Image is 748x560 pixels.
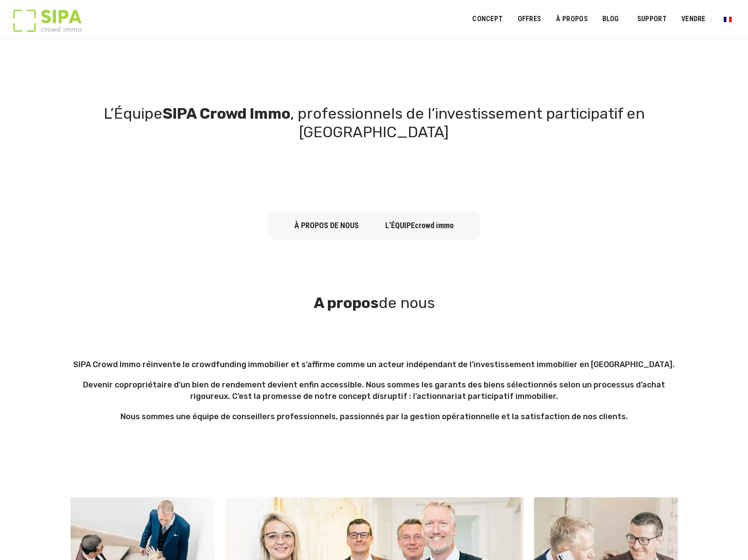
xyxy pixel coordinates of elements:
img: Logo [13,10,82,32]
a: à propos de nous [294,221,359,230]
p: Devenir copropriétaire d’un bien de rendement devient enfin accessible. Nous sommes les garants d... [71,379,678,402]
p: SIPA Crowd Immo réinvente le crowdfunding immobilier et s’affirme comme un acteur indépendant de ... [71,359,678,370]
a: L’équipecrowd immo [385,221,454,230]
strong: SIPA Crowd Immo [162,105,290,123]
nav: Menu principal [472,8,735,30]
a: À PROPOS [550,9,594,29]
a: SUPPORT [631,9,673,29]
a: OFFRES [511,9,547,29]
h3: de nous [65,297,683,309]
p: Nous sommes une équipe de conseillers professionnels, passionnés par la gestion opérationnelle et... [71,411,678,422]
img: Français [724,17,732,22]
a: Blog [597,9,625,29]
h1: L’Équipe , professionnels de l’investissement participatif en [GEOGRAPHIC_DATA] [65,105,683,142]
span: crowd immo [415,221,454,230]
strong: A propos [314,294,379,312]
a: VENDRE [676,9,711,29]
a: Concept [466,9,508,29]
a: Passer à [718,11,737,27]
